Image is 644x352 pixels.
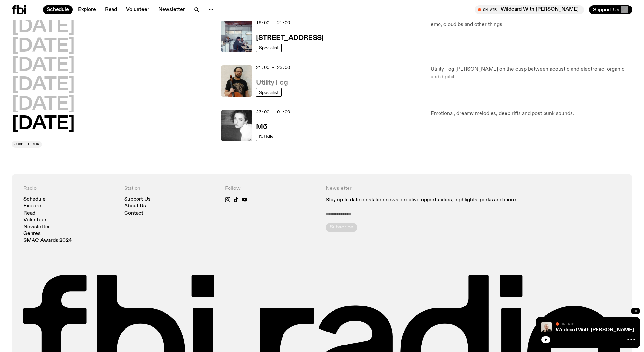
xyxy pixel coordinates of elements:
a: Newsletter [23,225,50,229]
a: Volunteer [23,218,46,223]
img: Stuart is smiling charmingly, wearing a black t-shirt against a stark white background. [541,322,552,332]
h3: Utility Fog [256,79,288,86]
button: Subscribe [326,223,357,232]
a: Volunteer [122,5,153,14]
p: Stay up to date on station news, creative opportunities, highlights, perks and more. [326,197,519,203]
p: Emotional, dreamy melodies, deep riffs and post punk sounds. [431,110,632,118]
button: Support Us [589,5,632,14]
a: DJ Mix [256,133,276,141]
a: Schedule [23,197,46,202]
a: M5 [256,123,267,131]
button: [DATE] [12,37,75,56]
span: Jump to now [14,142,39,146]
span: On Air [561,322,574,326]
button: [DATE] [12,57,75,75]
span: 21:00 - 23:00 [256,64,290,71]
button: [DATE] [12,115,75,133]
span: 23:00 - 01:00 [256,109,290,115]
span: DJ Mix [259,134,273,139]
span: Specialist [259,90,279,95]
a: Contact [124,211,143,216]
a: Specialist [256,44,282,52]
h4: Station [124,186,217,192]
a: Read [101,5,121,14]
a: Explore [23,204,41,209]
button: Jump to now [12,141,42,148]
a: Newsletter [154,5,189,14]
a: Genres [23,231,41,236]
a: About Us [124,204,146,209]
h3: [STREET_ADDRESS] [256,35,323,42]
a: Support Us [124,197,151,202]
a: Wildcard With [PERSON_NAME] [556,327,634,332]
h4: Radio [23,186,116,192]
a: [STREET_ADDRESS] [256,33,323,42]
button: [DATE] [12,96,75,114]
span: Support Us [593,7,619,13]
a: Utility Fog [256,78,288,86]
span: 19:00 - 21:00 [256,20,290,26]
img: Peter holds a cello, wearing a black graphic tee and glasses. He looks directly at the camera aga... [221,65,252,97]
a: SMAC Awards 2024 [23,238,72,243]
a: Specialist [256,88,282,97]
button: On AirWildcard With [PERSON_NAME] [475,5,584,14]
h4: Newsletter [326,186,519,192]
button: [DATE] [12,18,75,36]
h4: Follow [225,186,318,192]
h3: M5 [256,124,267,131]
p: emo, cloud bs and other things [431,21,632,29]
p: Utility Fog [PERSON_NAME] on the cusp between acoustic and electronic, organic and digital. [431,65,632,81]
span: Specialist [259,45,279,50]
a: Schedule [43,5,73,14]
a: Read [23,211,35,216]
a: Explore [74,5,100,14]
img: Pat sits at a dining table with his profile facing the camera. Rhea sits to his left facing the c... [221,21,252,52]
img: A black and white photo of Lilly wearing a white blouse and looking up at the camera. [221,110,252,141]
button: [DATE] [12,76,75,94]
